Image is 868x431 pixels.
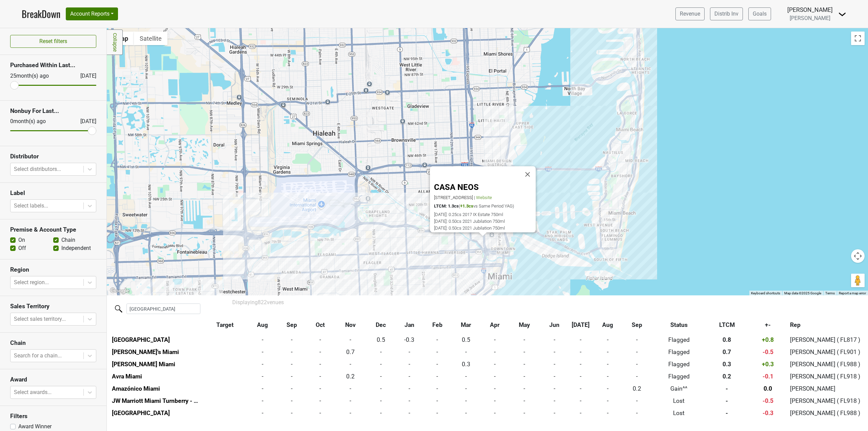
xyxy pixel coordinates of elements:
td: - [569,407,593,419]
span: +1.3cs [460,203,473,209]
td: 0.8 [706,334,747,346]
td: - [623,370,651,383]
a: [GEOGRAPHIC_DATA] [112,336,170,343]
td: - [248,395,277,407]
td: -0.1 [747,370,788,383]
td: - [248,346,277,358]
a: Avra Miami [112,373,142,380]
td: - [367,346,395,358]
th: Rep: activate to sort column ascending [788,319,862,331]
td: - [277,334,306,346]
h3: Nonbuy For Last... [10,107,96,115]
button: Account Reports [66,7,118,20]
a: Report a map error [839,291,866,295]
td: - [706,395,747,407]
td: - [451,383,481,395]
a: [STREET_ADDRESS] [434,195,474,200]
th: Feb: activate to sort column ascending [423,319,451,331]
div: [DATE]: 0.25cs 2017 IX Estate 750ml [434,212,536,217]
td: 0.7 [334,346,367,358]
div: [PERSON_NAME] [787,5,833,14]
td: 0.7 [706,346,747,358]
th: May: activate to sort column ascending [509,319,540,331]
td: - [306,334,334,346]
label: Independent [61,244,91,252]
td: - [248,358,277,370]
td: - [706,383,747,395]
td: [PERSON_NAME] [788,383,862,395]
td: - [367,358,395,370]
button: Reset filters [10,35,96,48]
div: Displaying 822 venues [232,298,700,307]
td: - [593,358,623,370]
td: - [569,334,593,346]
th: LTCM: activate to sort column ascending [706,319,747,331]
td: 0.2 [334,370,367,383]
h3: Distributor [10,153,96,160]
td: - [623,395,651,407]
a: [GEOGRAPHIC_DATA] [112,410,170,416]
td: +0.3 [747,358,788,370]
td: - [451,346,481,358]
td: - [569,395,593,407]
a: [PERSON_NAME]'s Miami [112,349,179,355]
span: Map data ©2025 Google [784,291,821,295]
td: -0.5 [747,346,788,358]
td: - [540,334,569,346]
td: - [306,358,334,370]
td: - [423,383,451,395]
td: - [423,370,451,383]
td: -0.3 [747,407,788,419]
div: [DATE]: 0.50cs 2021 Jubilation 750ml [434,219,536,224]
td: - [306,370,334,383]
td: - [248,383,277,395]
a: Revenue [675,7,705,20]
td: - [334,358,367,370]
div: ( vs Same Period YAG) [434,203,536,209]
td: - [509,370,540,383]
button: Close [519,166,536,183]
td: [PERSON_NAME] ( FL901 ) [788,346,862,358]
td: - [395,395,423,407]
td: - [451,370,481,383]
td: - [423,334,451,346]
td: - [540,383,569,395]
th: Mar: activate to sort column ascending [451,319,481,331]
span: [STREET_ADDRESS] [434,195,473,200]
h3: Premise & Account Type [10,226,96,233]
td: - [306,407,334,419]
td: - [334,395,367,407]
div: COTE Miami [107,28,868,295]
td: - [277,395,306,407]
td: - [593,334,623,346]
th: Jul: activate to sort column ascending [569,319,593,331]
td: Flagged [651,334,706,346]
div: [DATE] [74,117,96,125]
td: - [367,407,395,419]
td: - [395,358,423,370]
h3: Chain [10,339,96,347]
button: Toggle fullscreen view [851,32,865,45]
td: - [593,407,623,419]
button: Keyboard shortcuts [751,291,780,296]
td: - [395,346,423,358]
h3: Award [10,376,96,383]
td: - [481,407,509,419]
td: - [540,395,569,407]
a: Terms (opens in new tab) [825,291,835,295]
span: LTCM: 1.3cs [434,203,459,209]
td: - [593,370,623,383]
td: 0.2 [623,383,651,395]
td: - [509,358,540,370]
td: - [540,407,569,419]
th: Oct: activate to sort column ascending [306,319,334,331]
label: Award Winner [18,423,52,431]
td: - [423,346,451,358]
th: Apr: activate to sort column ascending [481,319,509,331]
label: Off [18,244,26,252]
td: - [277,370,306,383]
div: 25 month(s) ago [10,72,64,80]
td: - [509,334,540,346]
td: 0.0 [747,383,788,395]
th: Nov: activate to sort column ascending [334,319,367,331]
